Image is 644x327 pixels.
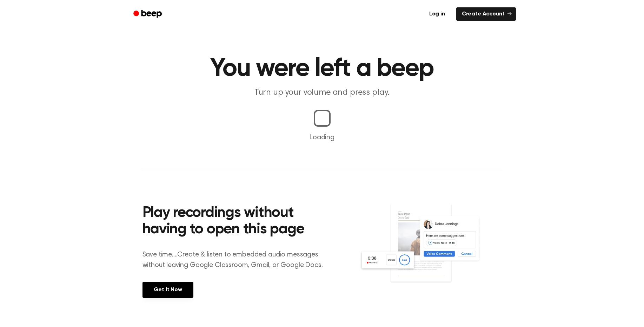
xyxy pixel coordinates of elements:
[422,6,452,22] a: Log in
[187,87,457,99] p: Turn up your volume and press play.
[359,203,502,297] img: Voice Comments on Docs and Recording Widget
[128,7,168,21] a: Beep
[8,132,636,143] p: Loading
[142,56,502,81] h1: You were left a beep
[456,7,516,21] a: Create Account
[142,249,332,271] p: Save time....Create & listen to embedded audio messages without leaving Google Classroom, Gmail, ...
[142,282,193,298] a: Get It Now
[142,205,332,238] h2: Play recordings without having to open this page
